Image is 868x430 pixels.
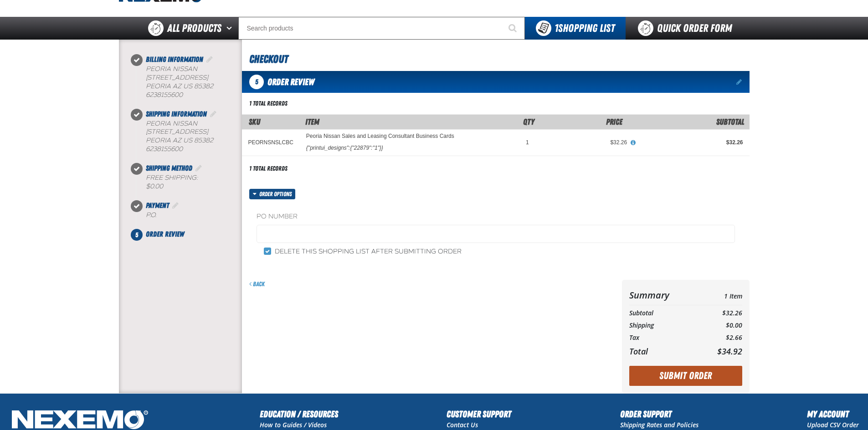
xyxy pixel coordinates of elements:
div: P.O. [146,211,242,220]
span: Order Review [146,230,184,238]
span: PEORIA [146,137,171,144]
span: Price [606,117,622,126]
span: PEORIA [146,82,171,90]
span: Shopping List [555,22,615,35]
li: Shipping Information. Step 2 of 5. Completed [137,109,242,163]
a: Contact Us [447,420,478,429]
span: Qty [523,117,534,126]
a: Edit Shipping Method [194,164,203,172]
th: Summary [629,287,699,303]
span: 1 [526,139,529,146]
a: SKU [249,117,260,126]
span: AZ [173,82,181,90]
button: Start Searching [502,17,525,40]
div: 1 total records [249,99,288,108]
div: $32.26 [542,139,627,146]
bdo: 85382 [194,82,213,90]
a: Edit Shipping Information [209,110,218,118]
li: Billing Information. Step 1 of 5. Completed [137,54,242,109]
div: 1 total records [249,164,288,173]
span: AZ [173,137,181,144]
div: $32.26 [640,139,743,146]
nav: Checkout steps. Current step is Order Review. Step 5 of 5 [130,54,242,240]
bdo: 6238155600 [146,145,183,153]
li: Payment. Step 4 of 5. Completed [137,200,242,229]
h2: Customer Support [447,407,511,421]
label: Delete this shopping list after submitting order [264,248,462,256]
span: $34.92 [717,346,742,357]
td: $2.66 [699,332,742,344]
label: PO Number [257,212,735,221]
button: Order options [249,189,296,199]
input: Delete this shopping list after submitting order [264,248,271,255]
span: PEORIA NISSAN [146,65,197,73]
a: Peoria Nissan Sales and Leasing Consultant Business Cards [306,133,454,140]
a: Edit Billing Information [205,55,214,64]
td: $32.26 [699,307,742,319]
strong: $0.00 [146,182,163,190]
a: Edit Payment [171,201,180,210]
span: Shipping Method [146,164,192,172]
bdo: 85382 [194,137,213,144]
td: PEORNSNSLCBC [242,130,300,156]
a: Shipping Rates and Policies [620,420,699,429]
bdo: 6238155600 [146,91,183,99]
h2: Education / Resources [260,407,338,421]
span: Item [305,117,319,126]
td: 1 Item [699,287,742,303]
li: Shipping Method. Step 3 of 5. Completed [137,163,242,200]
div: {"printui_designs":{"22879":"1"}} [306,144,383,152]
button: Open All Products pages [223,17,238,40]
span: Order options [259,189,295,199]
a: Back [249,280,265,288]
span: US [183,82,192,90]
a: Upload CSV Order [807,420,859,429]
span: Payment [146,201,169,210]
th: Tax [629,332,699,344]
li: Order Review. Step 5 of 5. Not Completed [137,229,242,240]
h2: Order Support [620,407,699,421]
th: Total [629,344,699,359]
span: PEORIA NISSAN [146,120,197,127]
span: All Products [167,20,221,36]
button: Submit Order [629,366,742,386]
span: Order Review [267,76,314,87]
span: Billing Information [146,55,203,64]
div: Free Shipping: [146,174,242,191]
input: Search [238,17,525,40]
a: How to Guides / Videos [260,420,327,429]
a: Edit items [736,79,743,85]
th: Shipping [629,319,699,332]
span: 5 [131,229,143,241]
a: Quick Order Form [626,17,749,40]
h2: My Account [807,407,859,421]
span: Checkout [249,53,288,66]
span: [STREET_ADDRESS] [146,128,208,136]
span: Subtotal [716,117,744,126]
span: 5 [249,75,264,89]
button: You have 1 Shopping List. Open to view details [525,17,626,40]
td: $0.00 [699,319,742,332]
span: US [183,137,192,144]
span: [STREET_ADDRESS] [146,74,208,81]
button: View All Prices for Peoria Nissan Sales and Leasing Consultant Business Cards [627,139,639,147]
strong: 1 [555,22,558,35]
th: Subtotal [629,307,699,319]
span: Shipping Information [146,110,207,118]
